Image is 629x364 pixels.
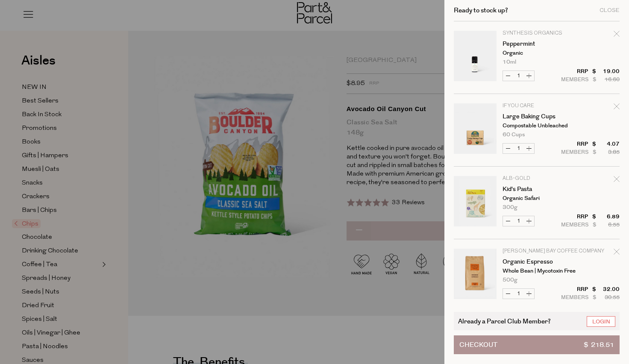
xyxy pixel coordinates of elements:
[513,71,524,81] input: QTY Peppermint
[503,259,569,265] a: Organic Espresso
[503,114,569,120] a: Large Baking Cups
[503,186,569,192] a: Kid's Pasta
[503,249,569,254] p: [PERSON_NAME] Bay Coffee Company
[614,247,620,259] div: Remove Organic Espresso
[503,123,569,129] p: Compostable Unbleached
[503,50,569,56] p: Organic
[454,335,620,354] button: Checkout$ 218.51
[503,59,516,65] span: 10ml
[459,336,497,354] span: Checkout
[513,144,524,153] input: QTY Large Baking Cups
[458,316,551,326] span: Already a Parcel Club Member?
[513,289,524,299] input: QTY Organic Espresso
[584,336,614,354] span: $ 218.51
[614,175,620,186] div: Remove Kid's Pasta
[503,176,569,181] p: Alb-Gold
[503,132,525,138] span: 60 Cups
[503,31,569,36] p: Synthesis Organics
[503,196,569,201] p: Organic Safari
[503,205,517,210] span: 300g
[587,316,615,327] a: Login
[513,216,524,226] input: QTY Kid's Pasta
[614,29,620,41] div: Remove Peppermint
[600,8,620,13] div: Close
[503,103,569,109] p: If You Care
[503,41,569,47] a: Peppermint
[503,268,569,274] p: Whole Bean | Mycotoxin Free
[614,102,620,114] div: Remove Large Baking Cups
[503,277,517,283] span: 500g
[454,7,508,14] h2: Ready to stock up?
